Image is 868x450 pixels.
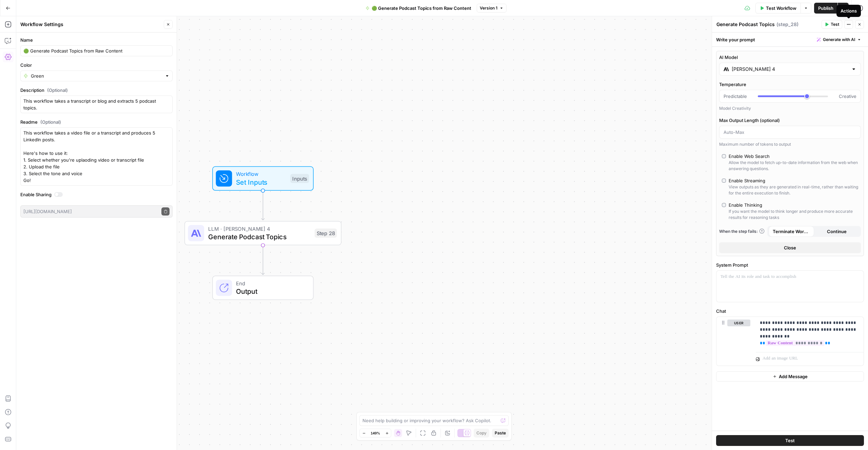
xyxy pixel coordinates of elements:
div: Enable Streaming [729,177,765,184]
label: Name [20,37,173,43]
span: (Optional) [47,87,68,94]
input: Select a model [732,66,848,73]
div: user [716,317,750,366]
div: Workflow Settings [20,21,162,28]
div: WorkflowSet InputsInputs [184,166,341,191]
span: Creative [839,93,856,100]
div: LLM · [PERSON_NAME] 4Generate Podcast TopicsStep 28 [184,221,341,245]
span: Output [236,286,305,296]
label: AI Model [719,54,861,61]
div: Step 28 [315,229,337,238]
span: Workflow [236,170,286,178]
span: Test Workflow [766,5,796,12]
label: Temperature [719,81,861,88]
span: Copy [476,430,487,436]
span: Continue [827,228,847,235]
span: Version 1 [480,5,497,11]
span: Test [831,21,839,27]
g: Edge from step_28 to end [261,245,264,275]
div: Enable Web Search [729,153,770,160]
textarea: This workflow takes a transcript or blog and extracts 5 podcast topics. [23,98,170,111]
button: Copy [474,429,489,437]
span: Add Message [779,373,808,380]
button: Close [719,242,861,253]
span: 149% [371,430,380,436]
span: 🟢 Generate Podcast Topics from Raw Content [372,5,471,12]
input: Enable Web SearchAllow the model to fetch up-to-date information from the web when answering ques... [722,154,726,158]
span: LLM · [PERSON_NAME] 4 [208,225,311,233]
span: Generate Podcast Topics [208,232,311,242]
span: Set Inputs [236,177,286,187]
span: Close [784,244,796,251]
span: Generate with AI [823,37,855,43]
span: Paste [495,430,506,436]
label: Color [20,62,173,68]
span: Predictable [724,93,747,100]
button: Generate with AI [814,35,864,44]
div: Actions [841,7,857,14]
span: ( step_28 ) [776,21,798,28]
input: Enable StreamingView outputs as they are generated in real-time, rather than waiting for the enti... [722,179,726,183]
textarea: This workflow takes a video file or a transcript and produces 5 LinkedIn posts. Here's how to use... [23,129,170,184]
button: Version 1 [477,4,507,13]
span: Publish [818,5,833,12]
input: Enable ThinkingIf you want the model to think longer and produce more accurate results for reason... [722,203,726,207]
div: View outputs as they are generated in real-time, rather than waiting for the entire execution to ... [729,184,858,196]
button: Paste [492,429,509,437]
button: 🟢 Generate Podcast Topics from Raw Content [361,3,475,14]
span: Terminate Workflow [773,228,810,235]
input: Green [31,73,162,79]
div: Maximum number of tokens to output [719,141,861,147]
div: Enable Thinking [729,202,762,208]
span: (Optional) [40,119,61,125]
div: If you want the model to think longer and produce more accurate results for reasoning tasks [729,208,858,221]
label: System Prompt [716,262,864,268]
button: Publish [814,3,837,14]
span: End [236,279,305,287]
button: Test [822,20,842,29]
div: Inputs [290,174,309,183]
button: Continue [814,226,860,237]
button: user [727,320,750,326]
input: Untitled [23,47,170,54]
label: Enable Sharing [20,191,173,198]
label: Max Output Length (optional) [719,117,861,124]
textarea: Generate Podcast Topics [716,21,775,28]
label: Description [20,87,173,94]
button: Add Message [716,371,864,382]
g: Edge from start to step_28 [261,191,264,220]
label: Readme [20,119,173,125]
button: Test Workflow [755,3,801,14]
div: Model Creativity [719,105,861,111]
div: Write your prompt [712,33,868,46]
div: EndOutput [184,275,341,300]
label: Chat [716,308,864,314]
button: Test [716,435,864,446]
input: Auto-Max [724,129,856,136]
span: Test [785,437,795,444]
a: When the step fails: [719,228,765,234]
div: Allow the model to fetch up-to-date information from the web when answering questions. [729,160,858,172]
